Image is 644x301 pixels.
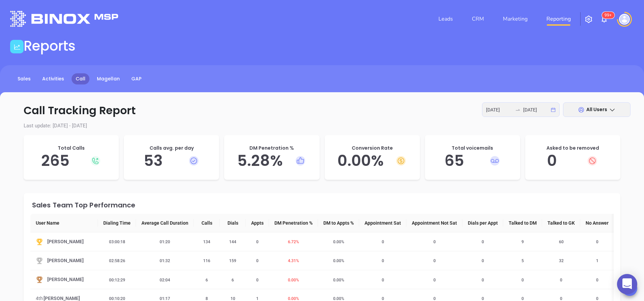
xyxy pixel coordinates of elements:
[532,152,614,170] h5: 0
[556,296,566,301] span: 0
[136,214,194,232] th: Average Call Duration
[503,214,542,232] th: Talked to DM
[429,296,440,301] span: 0
[586,106,607,113] span: All Users
[105,296,129,301] span: 00:10:20
[515,107,520,112] span: to
[429,240,440,244] span: 0
[462,214,503,232] th: Dials per Appt
[225,258,240,263] span: 159
[580,214,614,232] th: No Answer
[131,145,212,152] p: Calls avg. per day
[30,152,112,170] h5: 265
[105,240,129,244] span: 03:00:18
[600,15,608,23] img: iconNotification
[515,107,520,112] span: swap-right
[284,278,303,282] span: 0.00 %
[231,152,313,170] h5: 5.28 %
[378,296,388,301] span: 0
[252,240,263,244] span: 0
[378,278,388,282] span: 0
[486,106,512,114] input: Start date
[592,278,602,282] span: 0
[436,12,456,26] a: Leads
[329,296,348,301] span: 0.00 %
[331,152,413,170] h5: 0.00 %
[105,258,129,263] span: 02:58:26
[36,238,43,246] img: Top-YuorZo0z.svg
[269,214,318,232] th: DM Penetration %
[14,102,630,119] p: Call Tracking Report
[532,145,614,152] p: Asked to be removed
[47,276,84,283] span: [PERSON_NAME]
[199,240,214,244] span: 134
[592,258,602,263] span: 1
[478,258,488,263] span: 0
[47,257,84,265] span: [PERSON_NAME]
[47,238,84,246] span: [PERSON_NAME]
[36,257,43,265] img: Second-C4a_wmiL.svg
[72,73,89,84] a: Call
[24,38,76,54] h1: Reports
[429,258,440,263] span: 0
[378,258,388,263] span: 0
[523,106,549,114] input: End date
[544,12,573,26] a: Reporting
[105,278,129,282] span: 00:12:29
[331,145,413,152] p: Conversion Rate
[318,214,359,232] th: DM to Appts %
[225,240,240,244] span: 144
[592,240,602,244] span: 0
[432,145,513,152] p: Total voicemails
[252,258,263,263] span: 0
[284,258,303,263] span: 4.31 %
[284,296,303,301] span: 0.00 %
[619,14,630,25] img: user
[329,278,348,282] span: 0.00 %
[556,278,566,282] span: 0
[429,278,440,282] span: 0
[252,278,263,282] span: 0
[252,296,263,301] span: 1
[131,152,212,170] h5: 53
[30,145,112,152] p: Total Calls
[98,214,136,232] th: Dialing Time
[231,145,313,152] p: DM Penetration %
[227,278,238,282] span: 6
[32,202,614,208] div: Sales Team Top Performance
[202,296,212,301] span: 8
[555,258,568,263] span: 32
[156,240,174,244] span: 01:20
[199,258,214,263] span: 116
[246,214,269,232] th: Appts
[585,15,593,23] img: iconSetting
[478,278,488,282] span: 0
[378,240,388,244] span: 0
[202,278,212,282] span: 6
[284,240,303,244] span: 6.72 %
[14,122,630,130] p: Last update: [DATE] - [DATE]
[500,12,530,26] a: Marketing
[30,214,98,232] th: User Name
[14,73,35,84] a: Sales
[194,214,220,232] th: Calls
[555,240,568,244] span: 60
[226,296,239,301] span: 10
[329,258,348,263] span: 0.00 %
[517,258,528,263] span: 5
[478,240,488,244] span: 0
[10,11,118,27] img: logo
[478,296,488,301] span: 0
[432,152,513,170] h5: 65
[406,214,462,232] th: Appointment Not Sat
[156,296,174,301] span: 01:17
[156,278,174,282] span: 02:04
[602,12,614,19] sup: 100
[38,73,68,84] a: Activities
[359,214,406,232] th: Appointment Sat
[517,278,528,282] span: 0
[517,240,528,244] span: 9
[329,240,348,244] span: 0.00 %
[517,296,528,301] span: 0
[220,214,246,232] th: Dials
